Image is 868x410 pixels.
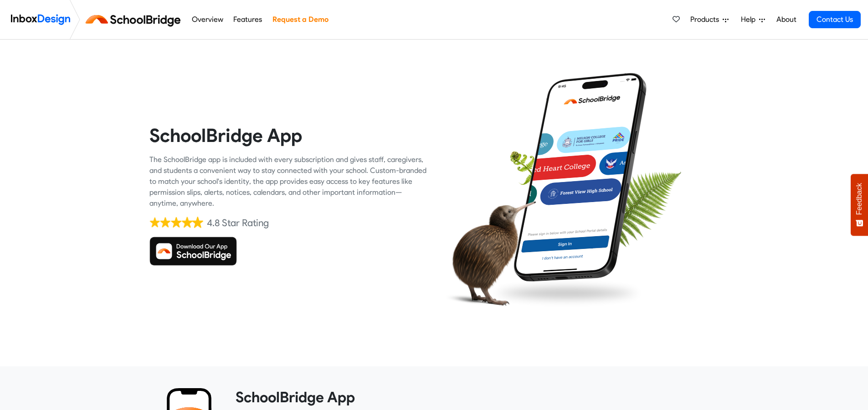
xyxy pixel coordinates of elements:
[851,174,868,236] button: Feedback - Show survey
[809,11,861,28] a: Contact Us
[189,10,226,29] a: Overview
[507,72,653,282] img: phone.png
[236,388,712,406] heading: SchoolBridge App
[149,237,237,266] img: Download SchoolBridge App
[84,9,186,30] img: schoolbridge logo
[741,14,759,25] span: Help
[774,10,799,29] a: About
[441,192,536,314] img: kiwi_bird.png
[488,276,645,310] img: shadow.png
[270,10,331,29] a: Request a Demo
[207,216,269,230] div: 4.8 Star Rating
[690,14,723,25] span: Products
[737,10,769,29] a: Help
[149,154,427,209] div: The SchoolBridge app is included with every subscription and gives staff, caregivers, and student...
[687,10,732,29] a: Products
[149,124,427,147] heading: SchoolBridge App
[855,183,863,215] span: Feedback
[231,10,265,29] a: Features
